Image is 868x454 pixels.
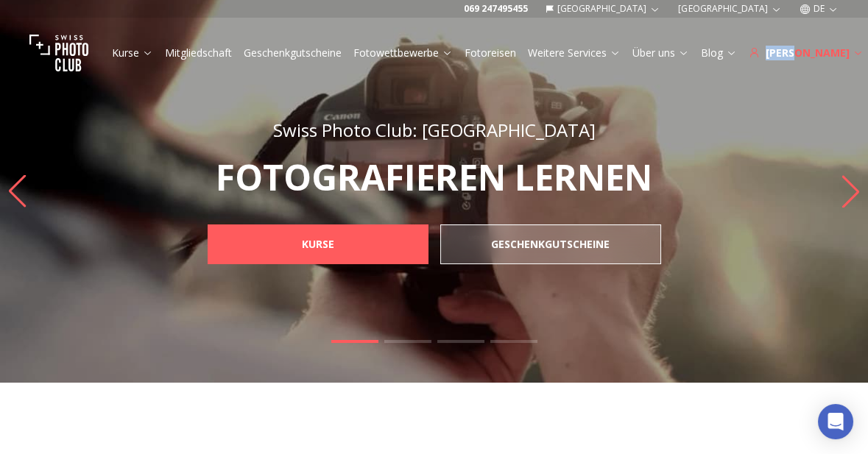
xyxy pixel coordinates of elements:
a: Mitgliedschaft [165,46,232,60]
p: FOTOGRAFIEREN LERNEN [175,160,694,195]
button: Kurse [106,43,159,63]
a: KURSE [208,224,428,264]
div: Open Intercom Messenger [818,404,853,439]
button: Blog [695,43,743,63]
button: Fotoreisen [459,43,522,63]
a: Weitere Services [528,46,621,60]
span: Swiss Photo Club: [GEOGRAPHIC_DATA] [273,118,596,142]
b: GESCHENKGUTSCHEINE [491,237,610,252]
a: 069 247495455 [464,3,528,15]
button: Mitgliedschaft [159,43,238,63]
b: KURSE [302,237,334,252]
a: GESCHENKGUTSCHEINE [440,224,661,264]
button: Geschenkgutscheine [238,43,347,63]
button: Weitere Services [522,43,627,63]
a: Über uns [632,46,689,60]
button: Fotowettbewerbe [347,43,459,63]
div: [PERSON_NAME] [749,46,864,60]
a: Fotowettbewerbe [353,46,453,60]
img: Swiss photo club [29,24,88,82]
a: Blog [701,46,737,60]
a: Kurse [112,46,153,60]
button: Über uns [627,43,695,63]
a: Geschenkgutscheine [244,46,342,60]
a: Fotoreisen [465,46,516,60]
